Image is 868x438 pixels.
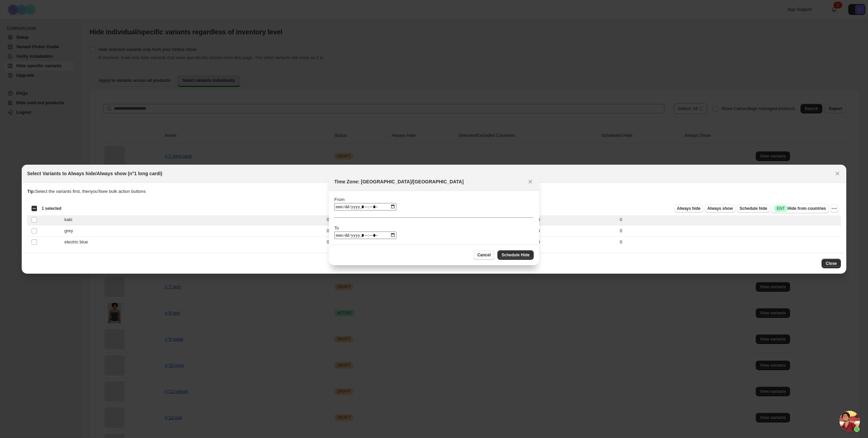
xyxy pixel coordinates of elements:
label: From [334,197,344,202]
td: 001-004-01-U-02 [325,236,525,248]
a: Open chat [840,411,860,431]
span: 1 selected [42,206,61,211]
span: Schedule Hide [501,252,530,258]
span: grey [64,227,77,234]
span: Schedule hide [739,206,767,211]
h2: Time Zone: [GEOGRAPHIC_DATA]/[GEOGRAPHIC_DATA] [334,178,463,185]
p: Select the variants first, then you'll see bulk action buttons [27,188,841,195]
span: Cancel [477,252,491,258]
button: Close [526,177,535,186]
span: Always show [707,206,733,211]
td: 001-003-01-U-02 [325,225,525,236]
button: Always show [705,204,735,213]
label: To [334,225,339,231]
td: 0 [618,225,841,236]
span: electric blue [64,239,92,245]
strong: Tip: [27,189,35,194]
span: kaki [64,216,76,223]
td: 650.00 [525,214,618,225]
span: Hide from countries [774,205,826,212]
td: 001-002-01-U-02 [325,214,525,225]
span: ENT [777,206,785,211]
button: Always hide [674,204,703,213]
button: Schedule Hide [497,250,534,260]
button: More actions [830,204,838,213]
button: Close [822,259,841,268]
span: Always hide [677,206,701,211]
button: Close [833,169,842,178]
span: Close [826,261,837,266]
td: 0 [618,236,841,248]
td: 650.00 [525,236,618,248]
button: Cancel [473,250,495,260]
h2: Select Variants to Always hide/Always show (n°1 long cardi) [27,170,162,177]
button: SuccessENTHide from countries [771,204,829,213]
button: Schedule hide [737,204,770,213]
td: 650.00 [525,225,618,236]
td: 0 [618,214,841,225]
